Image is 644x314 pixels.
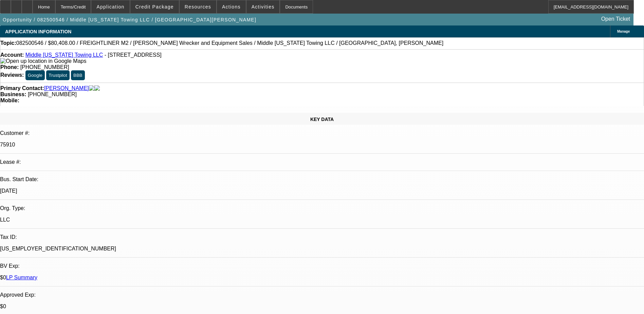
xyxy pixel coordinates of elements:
[130,0,179,13] button: Credit Package
[5,29,71,34] span: APPLICATION INFORMATION
[20,64,69,70] span: [PHONE_NUMBER]
[28,91,77,97] span: [PHONE_NUMBER]
[246,0,280,13] button: Activities
[0,64,19,70] strong: Phone:
[25,70,45,80] button: Google
[0,52,24,58] strong: Account:
[0,72,24,78] strong: Reviews:
[252,4,275,10] span: Activities
[180,0,216,13] button: Resources
[94,85,100,91] img: linkedin-icon.png
[0,40,16,46] strong: Topic:
[0,85,44,91] strong: Primary Contact:
[217,0,246,13] button: Actions
[44,85,89,91] a: [PERSON_NAME]
[310,117,334,122] span: KEY DATA
[599,13,633,25] a: Open Ticket
[71,70,85,80] button: BBB
[0,58,86,64] a: View Google Maps
[91,0,129,13] button: Application
[0,98,19,103] strong: Mobile:
[105,52,162,58] span: - [STREET_ADDRESS]
[0,91,26,97] strong: Business:
[185,4,211,10] span: Resources
[617,30,630,33] span: Manage
[135,4,174,10] span: Credit Package
[96,4,124,10] span: Application
[89,85,94,91] img: facebook-icon.png
[3,17,256,22] span: Opportunity / 082500546 / Middle [US_STATE] Towing LLC / [GEOGRAPHIC_DATA][PERSON_NAME]
[25,52,103,58] a: Middle [US_STATE] Towing LLC
[222,4,241,10] span: Actions
[6,275,37,280] a: LP Summary
[16,40,443,46] span: 082500546 / $80,408.00 / FREIGHTLINER M2 / [PERSON_NAME] Wrecker and Equipment Sales / Middle [US...
[0,58,86,64] img: Open up location in Google Maps
[46,70,69,80] button: Trustpilot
